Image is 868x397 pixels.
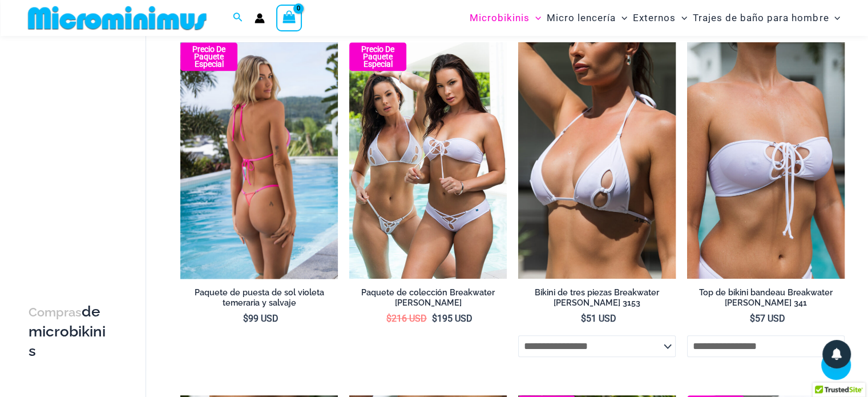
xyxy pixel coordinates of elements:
font: 195 USD [437,313,473,324]
a: Trajes de baño para hombreAlternar menúAlternar menú [690,3,843,33]
iframe: Certificado por TrustedSite [29,38,131,267]
font: 99 USD [248,313,278,324]
font: Micro lencería [547,12,616,23]
font: Bikini de tres piezas Breakwater [PERSON_NAME] 3153 [535,287,659,308]
font: Precio de paquete especial [192,45,225,69]
font: $ [386,313,391,324]
font: Trajes de baño para hombre [693,12,829,23]
font: $ [750,313,755,324]
img: Paquete de colección (5) [349,42,507,279]
span: Alternar menú [616,3,627,33]
img: Atardecer violeta imprudente y salvaje 306 Arriba 466 Abajo 04 [180,42,338,279]
a: Paquete de colección Breakwater [PERSON_NAME] [349,287,507,313]
a: MicrobikinisAlternar menúAlternar menú [467,3,544,33]
font: Paquete de puesta de sol violeta temeraria y salvaje [195,287,324,308]
font: 57 USD [755,313,785,324]
img: Rompeolas Blanco 3153 Top 01 [518,42,676,279]
a: Micro lenceríaAlternar menúAlternar menú [544,3,630,33]
font: Externos [633,12,676,23]
span: Alternar menú [676,3,687,33]
a: Paquete de colección (5) Parte superior blanca rompeolas 341, pantalones cortos 4956 08Parte supe... [349,42,507,279]
font: 216 USD [391,313,427,324]
nav: Navegación del sitio [465,2,845,34]
font: 51 USD [586,313,616,324]
img: Rompeolas Blanco 341 Top 01 [687,42,845,279]
font: Microbikinis [470,12,530,23]
span: Alternar menú [829,3,840,33]
a: ExternosAlternar menúAlternar menú [630,3,690,33]
a: Bikini de tres piezas Breakwater [PERSON_NAME] 3153 [518,287,676,313]
font: Top de bikini bandeau Breakwater [PERSON_NAME] 341 [699,287,833,308]
span: Alternar menú [530,3,541,33]
a: Ver carrito de compras, vacío [276,5,302,31]
font: Compras [29,305,82,319]
img: MM SHOP LOGO PLANO [23,5,211,31]
a: Enlace del icono de la cuenta [255,13,265,23]
font: $ [243,313,248,324]
a: Atardecer violeta imprudente y salvaje 306 Arriba 466 Abajo 06 Atardecer violeta imprudente y sal... [180,42,338,279]
a: Top de bikini bandeau Breakwater [PERSON_NAME] 341 [687,287,845,313]
a: Enlace del icono de búsqueda [233,11,243,25]
font: Paquete de colección Breakwater [PERSON_NAME] [361,287,495,308]
a: Paquete de puesta de sol violeta temeraria y salvaje [180,287,338,313]
font: de microbikinis [29,303,106,359]
font: $ [581,313,586,324]
a: Rompeolas Blanco 341 Top 01Parte superior blanca rompeolas 341, pantalones cortos 4956 06Parte su... [687,42,845,279]
font: $ [432,313,437,324]
font: Precio de paquete especial [361,45,394,69]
